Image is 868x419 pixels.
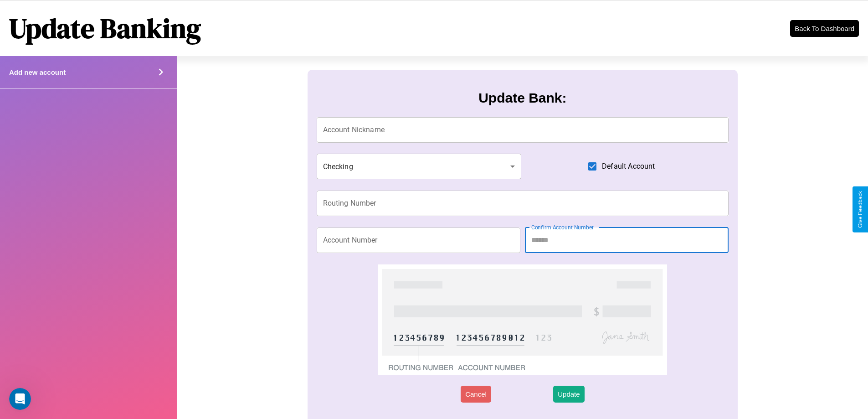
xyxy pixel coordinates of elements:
[317,154,522,179] div: Checking
[478,90,566,106] h3: Update Bank:
[857,191,863,228] div: Give Feedback
[378,264,667,375] img: check
[461,386,491,403] button: Cancel
[790,20,859,37] button: Back To Dashboard
[553,386,584,403] button: Update
[9,388,31,410] iframe: Intercom live chat
[9,68,66,76] h4: Add new account
[9,10,201,47] h1: Update Banking
[531,223,594,231] label: Confirm Account Number
[602,161,655,172] span: Default Account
